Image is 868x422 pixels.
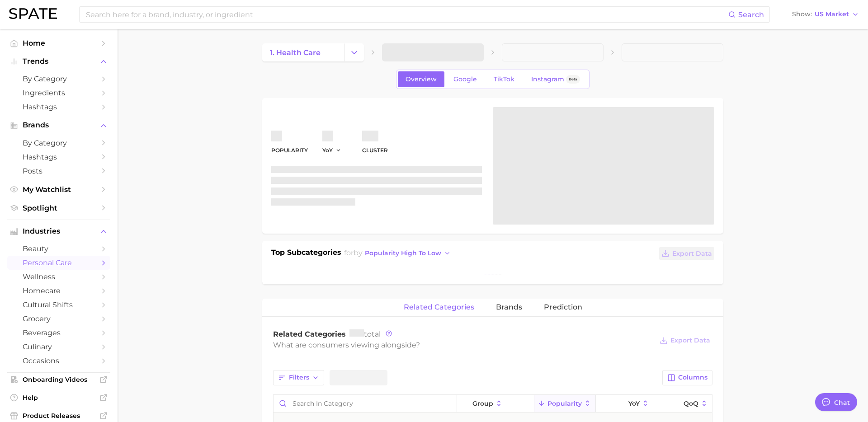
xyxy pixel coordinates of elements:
span: Show [792,12,812,17]
span: TikTok [494,75,514,83]
dt: Popularity [271,145,308,156]
span: wellness [23,272,95,281]
button: Columns [662,370,712,385]
span: by Category [23,139,95,147]
span: Export Data [670,337,710,344]
span: grocery [23,314,95,323]
button: Export Data [657,334,712,347]
input: Search in category [274,395,457,412]
span: Prediction [544,303,582,311]
a: homecare [7,284,110,298]
a: Onboarding Videos [7,373,110,386]
a: TikTok [486,71,522,87]
span: occasions [23,356,95,365]
span: total [349,330,381,338]
span: Trends [23,57,95,66]
span: Filters [289,374,309,381]
span: Industries [23,227,95,235]
span: US Market [815,12,849,17]
button: Brands [7,118,110,132]
a: wellness [7,270,110,284]
span: personal care [23,258,95,267]
a: InstagramBeta [524,71,588,87]
a: by Category [7,72,110,86]
button: Trends [7,55,110,68]
span: Export Data [672,250,712,258]
span: Columns [678,374,708,381]
span: beverages [23,328,95,337]
span: QoQ [684,400,698,407]
a: Posts [7,164,110,178]
a: Home [7,36,110,50]
a: beverages [7,326,110,340]
button: YoY [322,146,342,154]
span: YoY [628,400,640,407]
a: culinary [7,340,110,354]
span: Instagram [531,75,564,83]
a: grocery [7,312,110,326]
span: Hashtags [23,103,95,111]
button: Filters [273,370,324,385]
span: Help [23,394,95,402]
span: culinary [23,342,95,351]
button: Popularity [534,395,596,413]
dt: cluster [362,145,388,156]
span: Overview [406,75,437,83]
a: Google [446,71,485,87]
span: popularity high to low [365,249,441,257]
a: beauty [7,242,110,256]
span: related categories [404,303,474,311]
button: ShowUS Market [790,9,861,20]
span: Product Releases [23,412,95,420]
input: Search here for a brand, industry, or ingredient [85,7,728,22]
a: 1. health care [262,43,344,61]
span: for by [344,249,453,257]
span: Brands [23,121,95,129]
a: Help [7,391,110,404]
span: My Watchlist [23,185,95,194]
a: cultural shifts [7,298,110,312]
span: Google [453,75,477,83]
span: Beta [569,75,577,83]
button: Change Category [344,43,364,61]
span: YoY [322,146,333,154]
span: 1. health care [270,48,321,57]
a: Spotlight [7,201,110,215]
a: by Category [7,136,110,150]
span: Popularity [547,400,582,407]
a: Ingredients [7,86,110,100]
button: Industries [7,225,110,238]
button: YoY [596,395,654,413]
span: Posts [23,167,95,175]
button: popularity high to low [363,247,453,259]
span: Related Categories [273,330,346,338]
span: cultural shifts [23,300,95,309]
span: Search [738,10,764,19]
span: Ingredients [23,89,95,97]
a: Overview [398,71,444,87]
div: What are consumers viewing alongside ? [273,339,653,351]
a: occasions [7,354,110,368]
button: Export Data [659,247,714,260]
h1: Top Subcategories [271,247,341,261]
a: personal care [7,256,110,270]
button: QoQ [654,395,712,413]
a: My Watchlist [7,183,110,197]
span: beauty [23,244,95,253]
span: homecare [23,286,95,295]
span: Onboarding Videos [23,375,95,384]
a: Hashtags [7,100,110,114]
button: group [457,395,534,413]
span: brands [496,303,522,311]
span: Hashtags [23,153,95,161]
span: by Category [23,75,95,83]
img: SPATE [9,8,57,19]
a: Hashtags [7,150,110,164]
span: Spotlight [23,204,95,212]
span: Home [23,39,95,47]
span: group [472,400,493,407]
